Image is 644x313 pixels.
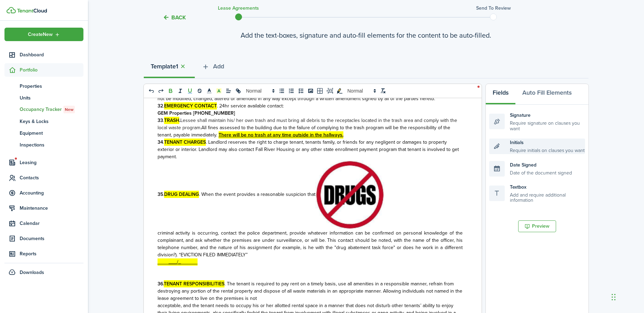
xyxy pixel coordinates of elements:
[158,117,457,131] span: Lessee shall maintain his/ her own trash and must bring all debris to the receptacles located in ...
[296,87,306,95] button: list: check
[4,92,83,104] a: Units
[20,141,83,149] span: Inspections
[28,32,53,37] span: Create New
[20,205,83,212] span: Maintenance
[164,191,199,198] strong: DRUG DEALING
[20,106,83,113] span: Occupancy Tracker
[518,220,556,232] button: Preview
[164,117,179,124] strong: TRASH
[163,191,164,198] span: .
[20,220,83,227] span: Calendar
[158,110,235,117] strong: GEM Properties [PHONE_NUMBER]
[163,102,164,110] span: .
[158,139,459,160] span: . Landlord reserves the right to charge tenant, tenants family, or friends for any negligent or d...
[164,139,206,146] strong: TENANT CHARGES
[610,280,644,313] iframe: Chat Widget
[164,280,224,287] strong: TENANT RESPONSIBILITIES
[158,258,169,266] u: ____
[378,87,388,95] button: clean
[20,94,83,102] span: Units
[195,58,231,78] button: Add
[20,159,83,166] span: Leasing
[612,287,616,307] div: Drag
[151,62,176,71] strong: Template
[179,117,180,124] strong: .
[315,87,325,95] button: table-better
[158,229,463,258] span: criminal activity is occurring, contact the police department, provide whatever information can b...
[158,117,163,124] strong: 33
[219,131,343,139] u: There will be no trash at any time outside in the hallways.
[4,115,83,127] a: Keys & Locks
[156,87,166,95] button: redo: redo
[4,28,83,41] button: Open menu
[315,160,384,229] img: 5jwAAAAGSURBVAMA3GSseMlSBFgAAAAASUVORK5CYII=
[20,83,83,90] span: Properties
[164,102,217,110] strong: EMERGENCY CONTACT
[286,87,296,95] button: list: ordered
[20,174,83,181] span: Contacts
[20,51,83,58] span: Dashboard
[4,247,83,260] a: Reports
[195,87,204,95] button: strike
[217,102,284,110] span: . 24hr service available contact:
[20,118,83,125] span: Keys & Locks
[158,102,163,110] strong: 32
[65,106,73,113] span: New
[4,104,83,115] a: Occupancy TrackerNew
[166,87,175,95] button: bold
[185,87,195,95] button: underline
[7,7,16,13] img: TenantCloud
[306,87,315,95] button: image
[158,124,450,139] span: All fines assessed to the building due to the failure of complying to the trash program will be t...
[4,127,83,139] a: Equipment
[4,139,83,151] a: Inspections
[158,280,164,287] strong: 36.
[486,84,515,105] button: Fields
[163,117,164,124] span: .
[476,4,511,12] h3: Send to review
[335,87,344,95] button: toggleMarkYellow: markYellow
[515,84,578,105] button: Auto Fill Elements
[20,130,83,137] span: Equipment
[20,250,83,257] span: Reports
[176,62,178,71] strong: 1
[175,87,185,95] button: italic
[20,269,44,276] span: Downloads
[325,87,335,95] button: pageBreak
[213,62,224,71] span: Add
[4,80,83,92] a: Properties
[20,66,83,74] span: Portfolio
[4,48,83,61] a: Dashboard
[218,4,259,12] h3: Lease Agreements
[163,14,186,21] button: Back
[178,63,188,70] button: Close tab
[20,235,83,242] span: Documents
[158,191,163,198] strong: 35
[277,87,286,95] button: list: bullet
[163,139,164,146] span: .
[199,191,315,198] span: . When the event provides a reasonable suspicion that
[144,30,588,40] wizard-step-header-description: Add the text-boxes, signature and auto-fill elements for the content to be auto-filled.
[20,189,83,197] span: Accounting
[147,87,156,95] button: undo: undo
[169,258,181,266] u: ___/_
[181,258,198,266] u: ______
[158,280,462,302] span: . The tenant is required to pay rent on a timely basis, use all amenities in a responsible manner...
[17,9,47,13] img: TenantCloud
[158,139,163,146] strong: 34
[233,87,243,95] button: link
